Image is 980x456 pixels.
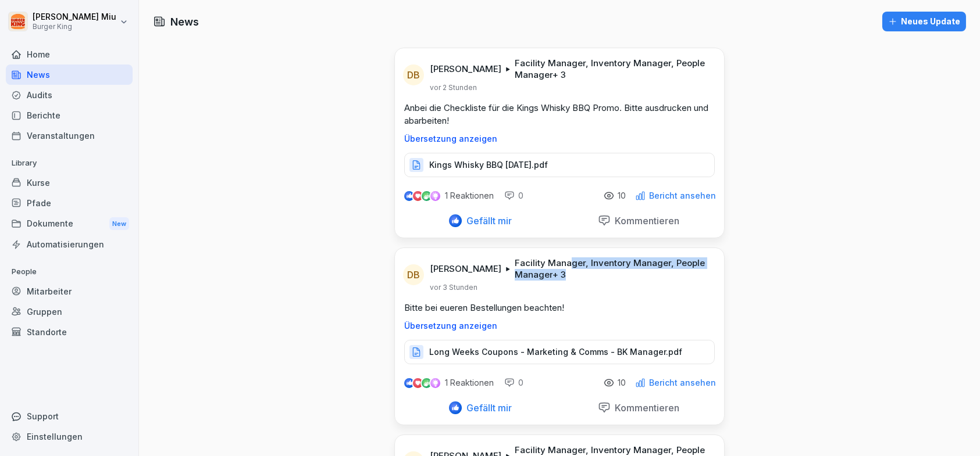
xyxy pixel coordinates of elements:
a: Long Weeks Coupons - Marketing & Comms - BK Manager.pdf [404,350,715,361]
div: 0 [504,190,523,202]
div: DB [403,264,424,285]
p: Library [6,154,133,173]
a: Audits [6,85,133,105]
div: DB [403,64,424,85]
a: Gruppen [6,301,133,322]
p: vor 3 Stunden [430,283,477,292]
a: Home [6,44,133,64]
a: DokumenteNew [6,213,133,235]
p: Übersetzung anzeigen [404,321,715,331]
p: Kommentieren [611,402,680,414]
a: Kurse [6,173,133,193]
p: [PERSON_NAME] [430,63,501,75]
p: Facility Manager, Inventory Manager, People Manager + 3 [515,58,710,81]
img: celebrate [422,191,432,201]
div: New [109,217,129,231]
a: News [6,64,133,85]
p: [PERSON_NAME] [430,263,501,275]
p: Gefällt mir [462,402,512,414]
p: Bitte bei eueren Bestellungen beachten! [404,301,715,314]
p: 10 [618,378,626,387]
p: 1 Reaktionen [445,191,494,200]
button: Neues Update [882,12,966,31]
p: 10 [618,191,626,200]
p: Gefällt mir [462,215,512,227]
img: like [405,191,414,200]
p: vor 2 Stunden [430,83,477,92]
a: Veranstaltungen [6,125,133,146]
a: Standorte [6,322,133,342]
a: Berichte [6,105,133,125]
div: Dokumente [6,213,133,235]
div: 0 [504,377,523,389]
p: Kings Whisky BBQ [DATE].pdf [429,159,548,171]
p: Long Weeks Coupons - Marketing & Comms - BK Manager.pdf [429,346,682,358]
img: love [414,192,422,200]
img: like [405,378,414,387]
p: Bericht ansehen [649,191,716,200]
div: Neues Update [888,15,960,28]
p: Kommentieren [611,215,680,227]
img: inspiring [430,378,440,388]
img: inspiring [430,191,440,201]
p: Anbei die Checkliste für die Kings Whisky BBQ Promo. Bitte ausdrucken und abarbeiten! [404,102,715,127]
p: 1 Reaktionen [445,378,494,387]
a: Automatisierungen [6,234,133,254]
p: Übersetzung anzeigen [404,134,715,143]
p: People [6,263,133,281]
p: Facility Manager, Inventory Manager, People Manager + 3 [515,257,710,281]
img: celebrate [422,378,432,388]
a: Einstellungen [6,426,133,447]
a: Kings Whisky BBQ [DATE].pdf [404,163,715,174]
div: Support [6,406,133,426]
p: Bericht ansehen [649,378,716,387]
img: love [414,379,422,387]
p: Burger King [33,23,116,31]
a: Pfade [6,193,133,213]
p: [PERSON_NAME] Miu [33,12,116,22]
h1: News [170,14,199,30]
a: Mitarbeiter [6,281,133,301]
